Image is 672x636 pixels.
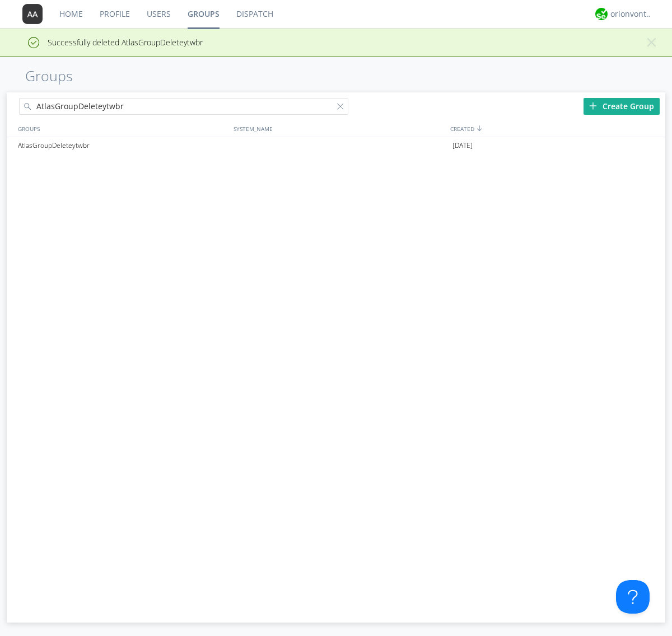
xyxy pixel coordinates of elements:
span: Successfully deleted AtlasGroupDeleteytwbr [8,37,203,48]
div: AtlasGroupDeleteytwbr [15,137,231,154]
img: 29d36aed6fa347d5a1537e7736e6aa13 [595,8,608,20]
div: CREATED [447,120,665,137]
div: Create Group [584,98,660,115]
img: plus.svg [589,102,597,110]
img: 373638.png [22,4,43,24]
input: Search groups [19,98,348,115]
iframe: Toggle Customer Support [616,580,650,614]
a: AtlasGroupDeleteytwbr[DATE] [7,137,665,154]
div: orionvontas+atlas+automation+org2 [610,8,652,20]
span: [DATE] [452,137,473,154]
div: SYSTEM_NAME [231,120,447,137]
div: GROUPS [15,120,228,137]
